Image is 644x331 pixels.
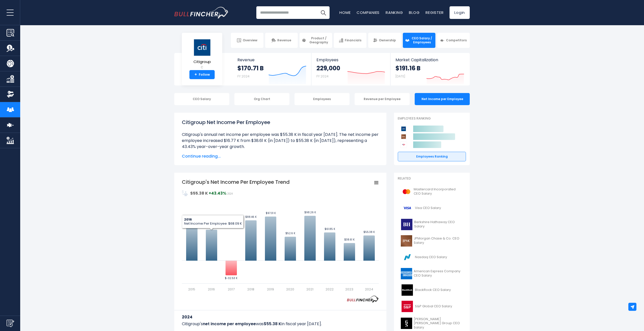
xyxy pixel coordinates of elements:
text: $55.38 K [363,230,375,234]
text: $61.85 K [325,227,335,231]
text: $74.64 K [187,221,197,225]
p: Citigroup's was in fiscal year [DATE]. [182,321,379,327]
button: Search [317,6,330,19]
a: Register [426,10,443,15]
small: [DATE] [395,74,405,78]
h1: Citigroup Net Income Per Employee [182,118,379,126]
span: Continue reading... [182,153,379,159]
text: 2016 [208,287,215,292]
a: Berkshire Hathaway CEO Salary [398,218,466,231]
a: Visa CEO Salary [398,201,466,215]
a: Employees 229,000 FY 2024 [311,53,390,85]
a: Product / Geography [300,33,332,48]
a: Employees Ranking [398,152,466,161]
span: Overview [243,38,257,42]
span: CEO Salary / Employees [411,36,433,44]
small: FY 2024 [316,74,329,78]
div: CEO Salary [174,93,229,105]
a: S&P Global CEO Salary [398,299,466,313]
span: [PERSON_NAME] [PERSON_NAME] Group CEO Salary [414,317,463,330]
b: net income per employee [203,321,256,327]
text: 2017 [228,287,235,292]
text: $97.01 K [266,211,276,215]
img: SPGI logo [401,301,413,312]
span: Ownership [379,38,396,42]
span: Revenue [237,57,306,62]
strong: 229,000 [316,64,340,72]
text: 2023 [345,287,353,292]
a: Go to homepage [174,7,229,18]
a: Blog [409,10,419,15]
b: $55.38 K [264,321,281,327]
strong: $191.16 B [395,64,420,72]
span: Berkshire Hathaway CEO Salary [414,220,463,229]
small: FY 2024 [237,74,250,78]
a: Competitors [437,33,470,48]
tspan: Citigroup's Net Income Per Employee Trend [182,178,290,186]
text: $38.61 K [344,238,355,242]
span: American Express Company CEO Salary [414,269,463,278]
img: NDAQ logo [401,252,413,263]
img: Bullfincher logo [174,7,229,18]
a: Ownership [368,33,401,48]
text: 2021 [306,287,313,292]
span: Product / Geography [308,36,330,44]
text: $-32.53 K [225,276,238,280]
text: $98.26 K [304,210,316,214]
img: GS logo [401,318,412,329]
text: 2018 [247,287,254,292]
a: Nasdaq CEO Salary [398,250,466,264]
img: JPM logo [401,235,412,247]
strong: +43.43% [209,190,226,196]
a: Citigroup C [193,39,211,70]
a: Mastercard Incorporated CEO Salary [398,185,466,199]
img: Ownership [7,91,14,98]
div: Revenue per Employee [355,93,410,105]
a: American Express Company CEO Salary [398,267,466,281]
img: Citigroup competitors logo [400,126,407,132]
span: BlackRock CEO Salary [415,288,451,292]
span: Competitors [446,38,467,42]
li: Citigroup's annual net income per employee was $55.38 K in fiscal year [DATE]. The net income per... [182,132,379,150]
a: Home [339,10,351,15]
span: Visa CEO Salary [415,206,441,210]
h3: 2024 [182,314,379,320]
text: 2020 [286,287,294,292]
span: Nasdaq CEO Salary [415,255,447,259]
a: Ranking [386,10,403,15]
text: $52.6 K [285,231,295,235]
a: +Follow [189,70,215,79]
span: Mastercard Incorporated CEO Salary [414,187,463,196]
text: 2024 [365,287,373,292]
img: AXP logo [401,268,412,279]
img: V logo [401,202,413,214]
span: Revenue [277,38,291,42]
a: Overview [231,33,263,48]
img: NetIncomePerEmployee.svg [182,190,188,196]
a: BlackRock CEO Salary [398,283,466,297]
text: 2015 [188,287,195,292]
a: Financials [334,33,366,48]
img: JPMorgan Chase & Co. competitors logo [400,133,407,140]
span: Citigroup [193,60,211,64]
div: Net Income per Employee [415,93,470,105]
text: $68.09 K [206,224,218,228]
text: $88.46 K [245,215,257,219]
a: Companies [357,10,380,15]
div: Employees [294,93,350,105]
small: C [193,65,211,70]
a: Market Capitalization $191.16 B [DATE] [390,53,469,85]
strong: $55.38 K [190,190,208,196]
span: Employees [316,57,385,62]
a: Login [450,6,470,19]
img: BLK logo [401,284,413,296]
img: MA logo [401,186,412,197]
strong: + [194,72,197,77]
svg: Citigroup's Net Income Per Employee Trend [182,178,379,292]
span: S&P Global CEO Salary [415,304,452,309]
text: 2022 [326,287,334,292]
img: BRK-B logo [401,219,413,230]
p: Related [398,176,466,181]
p: Employees Ranking [398,116,466,121]
a: Revenue $170.71 B FY 2024 [232,53,311,85]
